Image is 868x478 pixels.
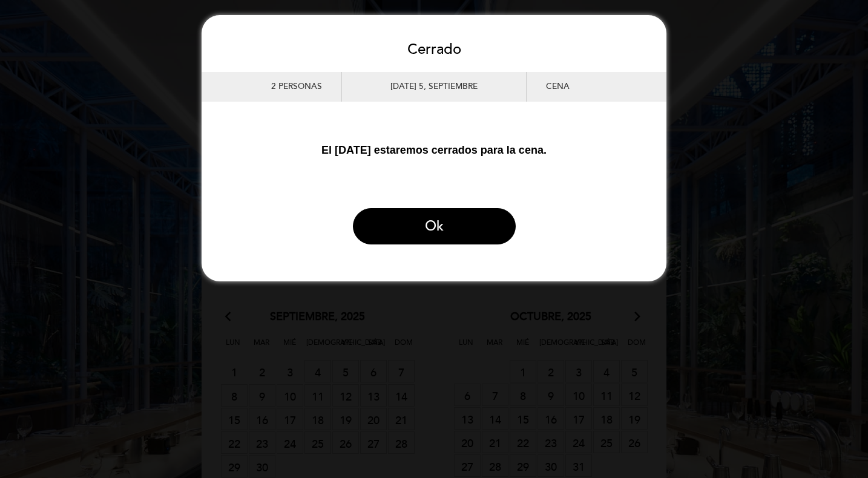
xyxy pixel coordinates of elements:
div: 2 personas [215,72,341,102]
h3: Cerrado [202,27,666,72]
button: Ok [353,208,516,244]
p: El [DATE] estaremos cerrados para la cena. [202,135,666,166]
div: Cena [527,72,653,102]
div: [DATE] 5, septiembre [341,72,527,102]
